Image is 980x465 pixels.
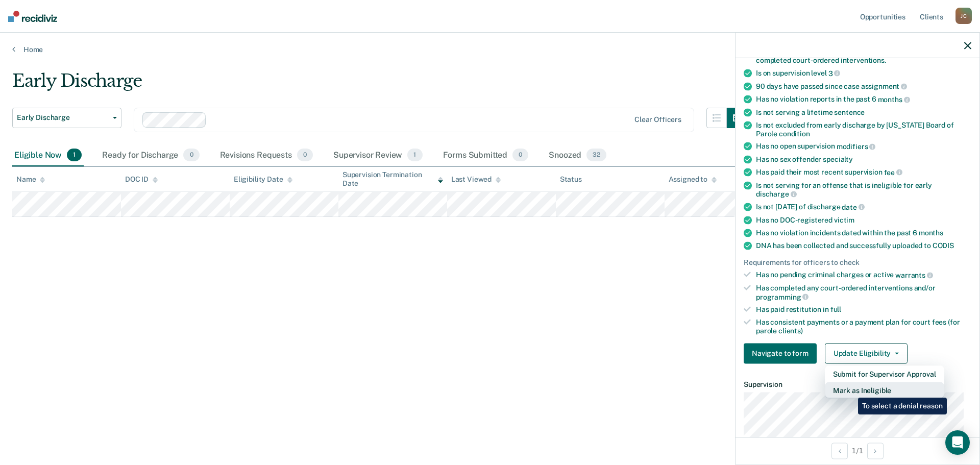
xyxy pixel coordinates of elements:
[586,149,606,162] span: 32
[756,68,971,78] div: Is on supervision level
[834,215,854,224] span: victim
[8,11,57,22] img: Recidiviz
[825,365,944,382] button: Submit for Supervisor Approval
[756,108,971,116] div: Is not serving a lifetime
[756,241,971,250] div: DNA has been collected and successfully uploaded to
[778,326,803,334] span: clients)
[669,175,717,184] div: Assigned to
[779,129,810,137] span: condition
[183,149,199,162] span: 0
[234,175,292,184] div: Eligibility Date
[634,115,681,124] div: Clear officers
[560,175,582,184] div: Status
[933,241,954,249] span: CODIS
[945,430,970,455] div: Open Intercom Messenger
[834,108,865,116] span: sentence
[895,271,933,279] span: warrants
[407,149,422,162] span: 1
[756,202,971,211] div: Is not [DATE] of discharge
[828,69,841,77] span: 3
[867,443,884,459] button: Next Opportunity
[756,292,808,301] span: programming
[125,175,158,184] div: DOC ID
[955,8,972,24] div: J C
[67,149,82,162] span: 1
[830,305,841,313] span: full
[744,380,971,388] dt: Supervision
[744,258,971,266] div: Requirements for officers to check
[756,167,971,177] div: Has paid their most recent supervision
[756,228,971,237] div: Has no violation incidents dated within the past 6
[297,149,313,162] span: 0
[756,95,971,104] div: Has no violation reports in the past 6
[756,82,971,91] div: 90 days have passed since case
[825,382,944,398] button: Mark as Ineligible
[100,144,201,167] div: Ready for Discharge
[756,283,971,301] div: Has completed any court-ordered interventions and/or
[756,120,971,138] div: Is not excluded from early discharge by [US_STATE] Board of Parole
[861,82,907,90] span: assignment
[451,175,501,184] div: Last Viewed
[12,70,747,100] div: Early Discharge
[756,215,971,224] div: Has no DOC-registered
[16,175,45,184] div: Name
[342,170,443,188] div: Supervision Termination Date
[878,95,910,103] span: months
[884,168,902,176] span: fee
[512,149,528,162] span: 0
[756,155,971,163] div: Has no sex offender
[12,45,968,54] a: Home
[744,343,821,363] a: Navigate to form link
[842,203,864,211] span: date
[331,144,425,167] div: Supervisor Review
[823,155,853,163] span: specialty
[441,144,531,167] div: Forms Submitted
[756,181,971,198] div: Is not serving for an offense that is ineligible for early
[756,142,971,151] div: Has no open supervision
[17,113,109,122] span: Early Discharge
[919,228,943,236] span: months
[825,343,908,363] button: Update Eligibility
[756,190,797,198] span: discharge
[837,142,876,151] span: modifiers
[547,144,608,167] div: Snoozed
[756,318,971,335] div: Has consistent payments or a payment plan for court fees (for parole
[12,144,84,167] div: Eligible Now
[744,343,817,363] button: Navigate to form
[756,271,971,280] div: Has no pending criminal charges or active
[736,437,979,464] div: 1 / 1
[831,443,848,459] button: Previous Opportunity
[756,305,971,314] div: Has paid restitution in
[218,144,315,167] div: Revisions Requests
